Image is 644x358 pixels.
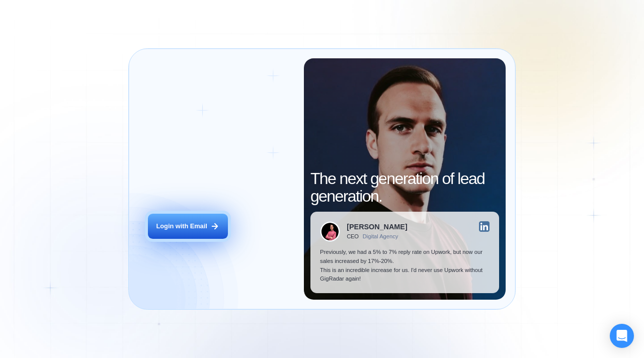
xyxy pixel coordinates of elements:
[347,223,407,230] div: [PERSON_NAME]
[320,248,490,283] p: Previously, we had a 5% to 7% reply rate on Upwork, but now our sales increased by 17%-20%. This ...
[148,214,227,239] button: Login with Email
[156,222,207,231] div: Login with Email
[610,324,634,348] div: Open Intercom Messenger
[347,233,359,240] div: CEO
[310,170,499,205] h2: The next generation of lead generation.
[363,233,398,240] div: Digital Agency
